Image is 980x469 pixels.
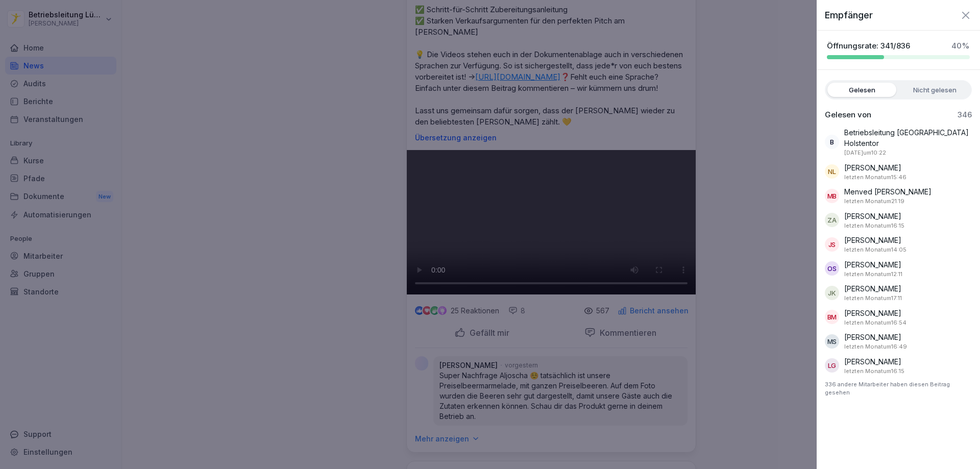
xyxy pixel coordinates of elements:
p: [PERSON_NAME] [844,162,901,173]
p: [PERSON_NAME] [844,332,901,342]
div: MS [825,334,839,349]
p: 336 andere Mitarbeiter haben diesen Beitrag gesehen [825,380,972,397]
div: JS [825,237,839,252]
div: B [825,135,839,149]
div: MB [825,189,839,203]
p: 27. September 2025 um 16:15 [844,367,904,376]
p: 30. September 2025 um 16:15 [844,221,904,230]
p: 25. September 2025 um 21:19 [844,197,904,206]
p: 27. September 2025 um 12:11 [844,270,902,279]
p: 26. September 2025 um 15:46 [844,173,906,182]
label: Gelesen [827,83,896,97]
div: LG [825,358,839,373]
p: [PERSON_NAME] [844,356,901,367]
p: [PERSON_NAME] [844,283,901,294]
p: Gelesen von [825,110,871,120]
p: [PERSON_NAME] [844,259,901,270]
p: 346 [958,110,972,120]
p: 26. September 2025 um 14:05 [844,245,906,254]
p: [PERSON_NAME] [844,211,901,221]
p: 25. September 2025 um 16:54 [844,318,906,327]
p: [PERSON_NAME] [844,308,901,318]
p: 1. Oktober 2025 um 10:22 [844,149,886,157]
div: OS [825,261,839,276]
div: JK [825,286,839,300]
p: Menved [PERSON_NAME] [844,186,932,197]
label: Nicht gelesen [900,83,969,97]
p: [PERSON_NAME] [844,235,901,245]
p: Betriebsleitung [GEOGRAPHIC_DATA] Holstentor [844,127,972,149]
div: BM [825,310,839,324]
p: Öffnungsrate: 341/836 [827,41,910,51]
p: 40 % [951,41,970,51]
p: 26. September 2025 um 17:11 [844,294,902,303]
div: ZA [825,213,839,227]
p: 27. September 2025 um 16:49 [844,342,907,351]
p: Empfänger [825,8,873,22]
div: NL [825,164,839,179]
